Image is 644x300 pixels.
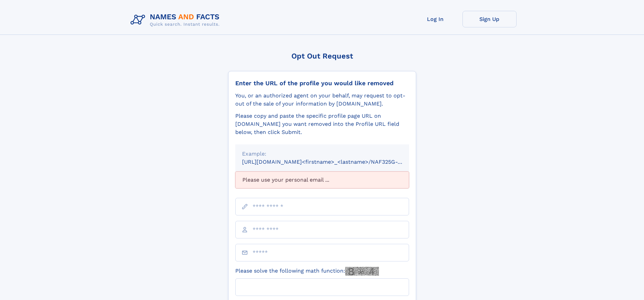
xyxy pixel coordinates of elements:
a: Log In [408,11,462,27]
div: Enter the URL of the profile you would like removed [235,79,409,87]
div: Opt Out Request [228,52,416,60]
div: Example: [242,150,402,158]
small: [URL][DOMAIN_NAME]<firstname>_<lastname>/NAF325G-xxxxxxxx [242,159,422,165]
a: Sign Up [462,11,517,27]
img: Logo Names and Facts [128,11,225,29]
div: Please copy and paste the specific profile page URL on [DOMAIN_NAME] you want removed into the Pr... [235,112,409,136]
div: Please use your personal email ... [235,171,409,188]
div: You, or an authorized agent on your behalf, may request to opt-out of the sale of your informatio... [235,92,409,108]
label: Please solve the following math function: [235,267,379,276]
